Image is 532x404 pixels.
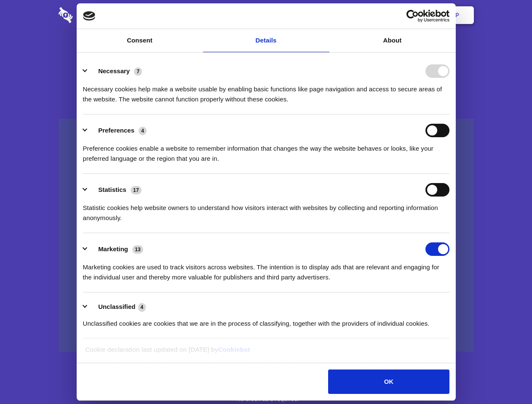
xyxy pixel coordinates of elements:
div: Cookie declaration last updated on [DATE] by [79,345,453,361]
div: Necessary cookies help make a website usable by enabling basic functions like page navigation and... [83,78,449,104]
div: Marketing cookies are used to track visitors across websites. The intention is to display ads tha... [83,256,449,282]
a: Pricing [247,2,284,28]
button: Preferences (4) [83,124,152,137]
span: 4 [139,127,147,135]
iframe: Drift Widget Chat Controller [490,362,522,394]
label: Marketing [98,245,128,252]
h1: Eliminate Slack Data Loss. [59,38,474,68]
span: 4 [138,303,146,311]
label: Necessary [98,67,130,74]
a: Login [382,2,419,28]
img: logo-wordmark-white-trans-d4663122ce5f474addd5e946df7df03e33cb6a1c49d2221995e7729f52c070b2.svg [59,7,131,23]
label: Statistics [98,186,126,193]
button: Unclassified (4) [83,302,151,312]
h4: Auto-redaction of sensitive data, encrypted data sharing and self-destructing private chats. Shar... [59,77,474,104]
button: Necessary (7) [83,64,147,78]
button: Marketing (13) [83,242,149,256]
a: Cookiebot [218,346,250,353]
a: Details [203,29,329,52]
a: Usercentrics Cookiebot - opens in a new window [376,10,449,22]
a: About [329,29,456,52]
a: Consent [77,29,203,52]
a: Wistia video thumbnail [59,119,474,352]
div: Statistic cookies help website owners to understand how visitors interact with websites by collec... [83,197,449,223]
label: Preferences [98,127,134,134]
span: 7 [134,67,142,76]
span: 13 [132,245,143,254]
a: Contact [342,2,380,28]
button: OK [328,369,449,394]
button: Statistics (17) [83,183,147,197]
span: 17 [131,186,142,194]
img: logo [83,11,96,21]
div: Unclassified cookies are cookies that we are in the process of classifying, together with the pro... [83,312,449,329]
div: Preference cookies enable a website to remember information that changes the way the website beha... [83,137,449,164]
